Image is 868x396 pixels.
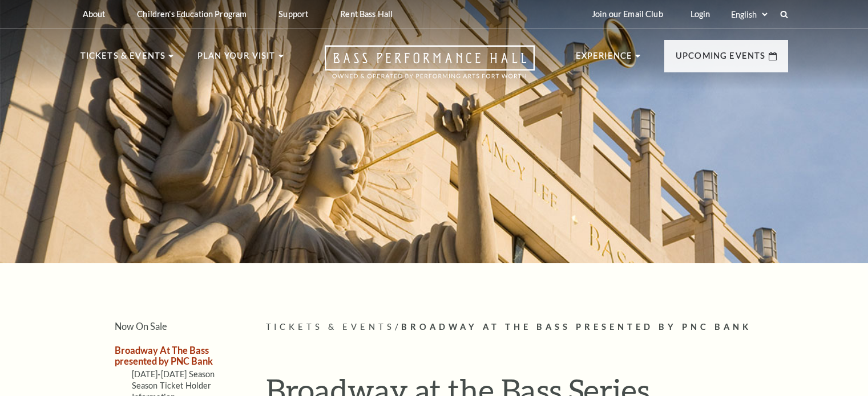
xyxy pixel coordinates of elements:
[576,49,633,70] p: Experience
[266,320,788,334] p: /
[197,49,276,70] p: Plan Your Visit
[340,9,393,19] p: Rent Bass Hall
[115,321,167,332] a: Now On Sale
[83,9,106,19] p: About
[401,322,752,332] span: Broadway At The Bass presented by PNC Bank
[278,9,308,19] p: Support
[115,345,213,366] a: Broadway At The Bass presented by PNC Bank
[676,49,766,70] p: Upcoming Events
[80,49,166,70] p: Tickets & Events
[266,322,395,332] span: Tickets & Events
[137,9,247,19] p: Children's Education Program
[729,9,769,20] select: Select:
[132,369,215,379] a: [DATE]-[DATE] Season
